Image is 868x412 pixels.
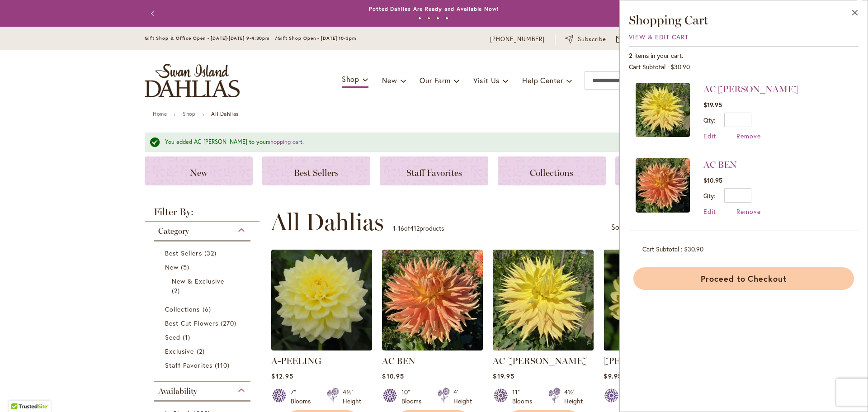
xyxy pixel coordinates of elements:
[670,62,690,71] span: $30.90
[642,245,679,253] span: Cart Subtotal
[636,158,690,213] img: AC BEN
[703,207,716,216] a: Edit
[493,250,594,350] img: AC Jeri
[145,156,253,185] a: New
[703,191,715,200] label: Qty
[165,347,194,355] span: Exclusive
[165,262,241,272] a: New
[165,332,241,342] a: Seed
[262,156,370,185] a: Best Sellers
[636,83,690,140] a: AC JERI
[604,372,622,380] span: $9.95
[165,318,241,328] a: Best Cut Flowers
[183,110,195,117] a: Shop
[145,5,163,23] button: Previous
[158,386,197,396] span: Availability
[165,346,241,356] a: Exclusive
[165,360,241,370] a: Staff Favorites
[445,17,448,20] button: 4 of 4
[203,304,213,314] span: 6
[382,250,483,350] img: AC BEN
[564,388,583,406] div: 4½' Height
[703,116,715,124] label: Qty
[498,156,606,185] a: Collections
[183,332,193,342] span: 1
[165,138,696,147] div: You added AC [PERSON_NAME] to your .
[604,250,704,350] img: AHOY MATEY
[493,355,588,366] a: AC [PERSON_NAME]
[703,100,722,109] span: $19.95
[271,355,321,366] a: A-PEELING
[181,262,192,272] span: 5
[7,380,32,405] iframe: Launch Accessibility Center
[406,167,462,178] span: Staff Favorites
[418,17,421,20] button: 1 of 4
[165,305,200,313] span: Collections
[145,207,259,222] strong: Filter By:
[436,17,439,20] button: 3 of 4
[271,250,372,350] img: A-Peeling
[629,62,665,71] span: Cart Subtotal
[165,249,202,257] span: Best Sellers
[221,318,239,328] span: 270
[565,35,606,44] a: Subscribe
[271,344,372,352] a: A-Peeling
[736,132,761,140] a: Remove
[473,76,500,85] span: Visit Us
[380,156,488,185] a: Staff Favorites
[633,267,854,290] button: Proceed to Checkout
[398,224,404,232] span: 16
[145,35,278,41] span: Gift Shop & Office Open - [DATE]-[DATE] 9-4:30pm /
[420,76,450,85] span: Our Farm
[145,64,240,97] a: store logo
[493,372,514,380] span: $19.95
[604,344,704,352] a: AHOY MATEY
[393,221,444,236] p: - of products
[382,344,483,352] a: AC BEN
[453,388,472,406] div: 4' Height
[684,245,703,253] span: $30.90
[165,304,241,314] a: Collections
[616,35,656,44] a: Email Us
[629,12,708,28] span: Shopping Cart
[291,388,316,406] div: 7" Blooms
[736,207,761,216] a: Remove
[703,84,798,95] a: AC [PERSON_NAME]
[703,159,737,170] a: AC BEN
[190,167,208,178] span: New
[165,333,180,341] span: Seed
[271,208,384,236] span: All Dahlias
[172,286,182,295] span: 2
[629,51,632,60] span: 2
[278,35,356,41] span: Gift Shop Open - [DATE] 10-3pm
[629,33,689,41] a: View & Edit Cart
[522,76,563,85] span: Help Center
[165,263,179,271] span: New
[268,138,302,146] a: shopping cart
[382,355,415,366] a: AC BEN
[410,224,420,232] span: 412
[382,76,397,85] span: New
[703,132,716,140] a: Edit
[530,167,573,178] span: Collections
[604,355,684,366] a: [PERSON_NAME]
[490,35,545,44] a: [PHONE_NUMBER]
[401,388,427,406] div: 10" Blooms
[172,277,224,285] span: New & Exclusive
[172,276,235,295] a: New &amp; Exclusive
[294,167,339,178] span: Best Sellers
[158,226,189,236] span: Category
[393,224,396,232] span: 1
[636,158,690,216] a: AC BEN
[703,176,722,185] span: $10.95
[382,372,404,380] span: $10.95
[165,361,212,369] span: Staff Favorites
[165,319,218,327] span: Best Cut Flowers
[211,110,239,117] strong: All Dahlias
[512,388,538,406] div: 11" Blooms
